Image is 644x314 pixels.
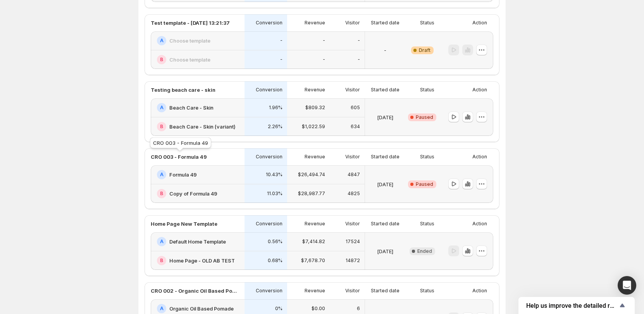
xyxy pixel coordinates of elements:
[169,238,226,245] h2: Default Home Template
[357,305,360,312] p: 6
[472,154,487,160] p: Action
[169,104,214,112] h2: Beach Care - Skin
[169,305,234,312] h2: Organic Oil Based Pomade
[420,20,434,26] p: Status
[256,154,282,160] p: Conversion
[169,37,210,45] h2: Choose template
[268,239,282,245] p: 0.56%
[160,172,164,178] h2: A
[298,190,325,197] p: $28,987.77
[305,154,325,160] p: Revenue
[169,257,235,264] h2: Home Page - OLD AB TEST
[351,105,360,111] p: 605
[358,57,360,63] p: -
[420,288,434,294] p: Status
[256,87,282,93] p: Conversion
[371,221,399,227] p: Started date
[346,239,360,245] p: 17524
[323,38,325,44] p: -
[160,57,163,63] h2: B
[323,57,325,63] p: -
[160,190,163,197] h2: B
[371,154,399,160] p: Started date
[348,190,360,197] p: 4825
[160,124,163,130] h2: B
[417,248,432,254] span: Ended
[377,180,393,188] p: [DATE]
[345,20,360,26] p: Visitor
[301,257,325,264] p: $7,678.70
[256,221,282,227] p: Conversion
[384,46,386,54] p: -
[371,20,399,26] p: Started date
[169,171,197,178] h2: Formula 49
[305,20,325,26] p: Revenue
[151,287,240,295] p: CRO 002 - Organic Oil Based Pomade - Subscription Box
[371,87,399,93] p: Started date
[151,19,230,27] p: Test template - [DATE] 13:21:37
[420,87,434,93] p: Status
[305,105,325,111] p: $809.32
[160,305,164,312] h2: A
[346,257,360,264] p: 14872
[169,56,210,63] h2: Choose template
[526,301,627,310] button: Show survey - Help us improve the detailed report for A/B campaigns
[302,239,325,245] p: $7,414.82
[358,38,360,44] p: -
[160,38,164,44] h2: A
[268,124,282,130] p: 2.26%
[348,172,360,178] p: 4847
[280,57,282,63] p: -
[305,221,325,227] p: Revenue
[377,113,393,121] p: [DATE]
[160,257,163,264] h2: B
[526,302,618,309] span: Help us improve the detailed report for A/B campaigns
[169,123,236,130] h2: Beach Care - Skin (variant)
[472,288,487,294] p: Action
[618,276,636,295] div: Open Intercom Messenger
[267,190,282,197] p: 11.03%
[312,305,325,312] p: $0.00
[169,190,217,197] h2: Copy of Formula 49
[420,154,434,160] p: Status
[345,154,360,160] p: Visitor
[268,257,282,264] p: 0.68%
[298,172,325,178] p: $26,494.74
[416,181,433,187] span: Paused
[151,220,217,228] p: Home Page New Template
[151,86,215,94] p: Testing beach care - skin
[266,172,282,178] p: 10.43%
[419,47,430,53] span: Draft
[302,124,325,130] p: $1,022.59
[256,20,282,26] p: Conversion
[269,105,282,111] p: 1.96%
[345,87,360,93] p: Visitor
[160,239,164,245] h2: A
[371,288,399,294] p: Started date
[305,288,325,294] p: Revenue
[305,87,325,93] p: Revenue
[151,153,207,161] p: CRO 003 - Formula 49
[420,221,434,227] p: Status
[345,288,360,294] p: Visitor
[472,20,487,26] p: Action
[345,221,360,227] p: Visitor
[472,87,487,93] p: Action
[472,221,487,227] p: Action
[351,124,360,130] p: 634
[377,247,393,255] p: [DATE]
[256,288,282,294] p: Conversion
[275,305,282,312] p: 0%
[280,38,282,44] p: -
[160,105,164,111] h2: A
[416,114,433,120] span: Paused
